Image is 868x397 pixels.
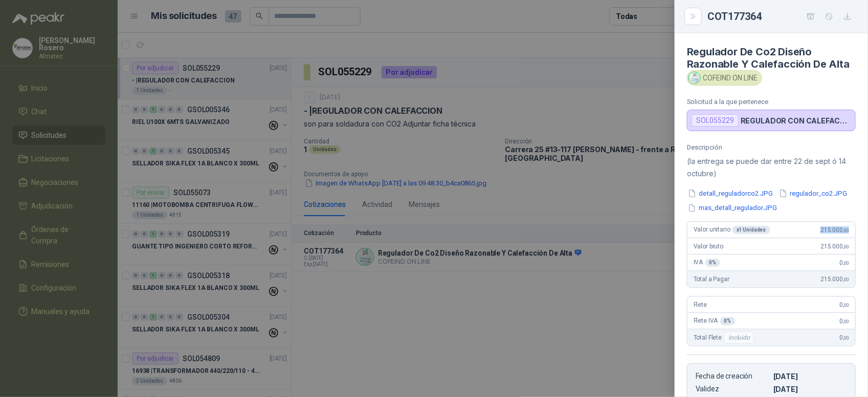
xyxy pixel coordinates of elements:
[694,276,729,283] span: Total a Pagar
[694,226,770,234] span: Valor unitario
[843,277,849,282] span: ,00
[694,331,756,344] span: Total Flete
[692,114,739,127] div: SOL055229
[820,243,849,250] span: 215.000
[694,243,723,250] span: Valor bruto
[778,188,848,199] button: regulador_co2.JPG
[773,385,847,393] p: [DATE]
[840,318,849,325] span: 0
[696,372,769,381] p: Fecha de creación
[705,259,721,267] div: 0 %
[741,116,851,125] p: REGULADOR CON CALEFACCION
[694,259,720,267] span: IVA
[840,259,849,266] span: 0
[843,244,849,249] span: ,00
[687,143,856,151] p: Descripción
[687,10,699,23] button: Close
[687,98,856,106] p: Solicitud a la que pertenece
[687,46,856,70] h4: Regulador De Co2 Diseño Razonable Y Calefacción De Alta
[694,301,707,308] span: Flete
[843,260,849,266] span: ,00
[707,8,856,25] div: COT177364
[732,226,770,234] div: x 1 Unidades
[720,317,736,325] div: 0 %
[840,301,849,308] span: 0
[843,319,849,324] span: ,00
[687,188,774,199] button: detall_reguladorco2.JPG
[689,72,700,83] img: Company Logo
[843,302,849,308] span: ,00
[687,155,856,180] p: (la entrega se puede dar entre 22 de sept ó 14 octubre)
[820,276,849,283] span: 215.000
[696,385,769,393] p: Validez
[773,372,847,381] p: [DATE]
[843,335,849,341] span: ,00
[840,334,849,341] span: 0
[687,203,778,214] button: mas_detall_regulador.JPG
[843,227,849,233] span: ,00
[820,226,849,234] span: 215.000
[687,70,762,86] div: COFEIND ON LINE
[694,317,736,325] span: Flete IVA
[724,331,754,344] div: Incluido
